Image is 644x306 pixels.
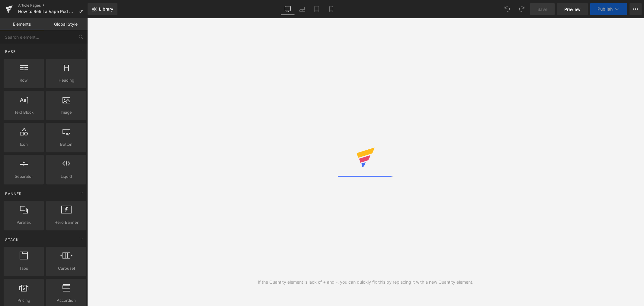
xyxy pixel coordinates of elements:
[5,77,42,83] span: Row
[18,9,76,14] span: How to Refill a Vape Pod Without Leaking or Spills
[501,3,513,15] button: Undo
[280,3,295,15] a: Desktop
[537,6,547,12] span: Save
[48,173,85,180] span: Liquid
[295,3,309,15] a: Laptop
[5,265,42,272] span: Tabs
[324,3,338,15] a: Mobile
[5,49,16,54] span: Base
[5,173,42,180] span: Separator
[48,297,85,304] span: Accordion
[630,3,642,15] button: More
[564,6,581,12] span: Preview
[48,265,85,272] span: Carousel
[18,3,88,8] a: Article Pages
[516,3,528,15] button: Redo
[99,6,113,12] span: Library
[5,297,42,304] span: Pricing
[44,18,88,30] a: Global Style
[48,141,85,148] span: Button
[48,219,85,226] span: Hero Banner
[5,191,22,197] span: Banner
[258,279,473,285] div: If the Quantity element is lack of + and -, you can quickly fix this by replacing it with a new Q...
[598,7,613,11] span: Publish
[5,219,42,226] span: Parallax
[5,141,42,148] span: Icon
[557,3,588,15] a: Preview
[5,109,42,116] span: Text Block
[5,237,19,243] span: Stack
[48,109,85,116] span: Image
[590,3,627,15] button: Publish
[48,77,85,83] span: Heading
[88,3,117,15] a: New Library
[309,3,324,15] a: Tablet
